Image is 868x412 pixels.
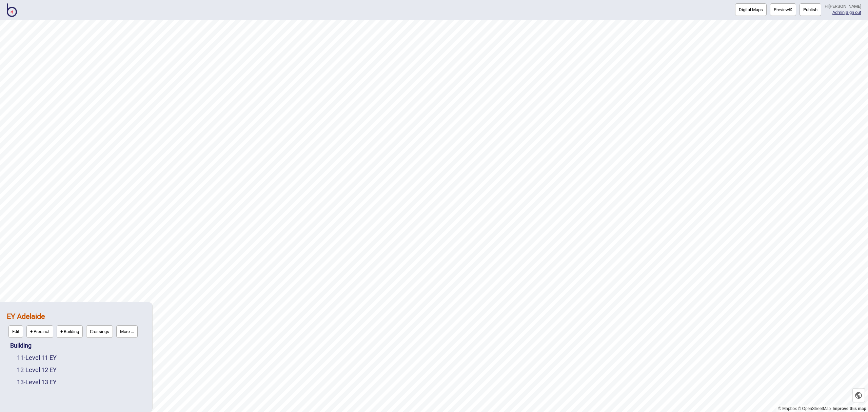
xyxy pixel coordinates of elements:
[833,406,866,411] a: Map feedback
[8,325,23,338] button: Edit
[825,3,861,9] div: Hi [PERSON_NAME]
[17,378,57,386] a: 13-Level 13 EY
[832,10,845,15] a: Admin
[17,366,57,373] a: 12-Level 12 EY
[84,324,115,339] a: Crossings
[86,325,113,338] button: Crossings
[116,325,138,338] button: More ...
[17,376,145,388] div: Level 13 EY
[17,354,57,361] a: 11-Level 11 EY
[789,8,792,11] img: preview
[798,406,831,411] a: OpenStreetMap
[115,324,139,339] a: More ...
[735,3,767,16] button: Digital Maps
[832,10,846,15] span: |
[846,10,861,15] button: Sign out
[17,364,145,376] div: Level 12 EY
[10,342,32,349] a: Building
[770,3,796,16] button: Preview
[7,309,145,339] div: EY Adelaide
[57,325,83,338] button: + Building
[26,325,53,338] button: + Precinct
[800,3,821,16] button: Publish
[7,3,17,17] img: BindiMaps CMS
[7,312,45,321] a: EY Adelaide
[7,324,25,339] a: Edit
[778,406,797,411] a: Mapbox
[17,352,145,364] div: Level 11 EY
[770,3,796,16] a: Previewpreview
